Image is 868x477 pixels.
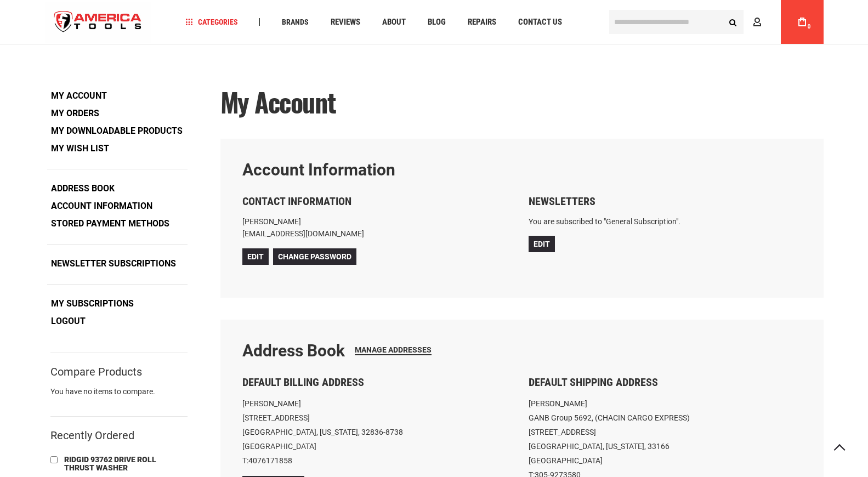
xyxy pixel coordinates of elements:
a: Account Information [47,198,156,214]
address: [PERSON_NAME] [STREET_ADDRESS] [GEOGRAPHIC_DATA], [US_STATE], 32836-8738 [GEOGRAPHIC_DATA] T: [242,396,515,468]
a: Logout [47,313,89,330]
strong: My Account [47,88,111,104]
a: About [377,15,411,30]
span: Edit [247,252,264,261]
a: Edit [529,236,555,252]
span: My Account [220,82,336,121]
strong: Compare Products [50,367,142,377]
span: Manage Addresses [355,345,432,354]
span: RIDGID 93762 DRIVE ROLL THRUST WASHER [64,455,156,472]
a: Newsletter Subscriptions [47,255,180,272]
span: Contact Information [242,195,351,208]
a: store logo [45,2,151,43]
a: Address Book [47,180,118,197]
a: RIDGID 93762 DRIVE ROLL THRUST WASHER [61,454,171,475]
span: Blog [428,18,446,26]
p: [PERSON_NAME] [EMAIL_ADDRESS][DOMAIN_NAME] [242,215,515,240]
a: Brands [277,15,314,30]
a: Manage Addresses [355,345,432,355]
a: My Orders [47,105,103,122]
a: My Wish List [47,140,113,157]
span: Default Billing Address [242,376,364,389]
span: Categories [185,18,238,26]
span: About [382,18,406,26]
a: Contact Us [513,15,567,30]
div: You have no items to compare. [50,386,188,408]
a: Blog [423,15,451,30]
span: Contact Us [518,18,562,26]
span: Newsletters [529,195,595,208]
a: 4076171858 [248,456,292,465]
strong: Account Information [242,160,395,179]
a: Reviews [326,15,365,30]
strong: Recently Ordered [50,429,134,442]
a: Repairs [463,15,501,30]
span: Edit [534,240,550,248]
span: Default Shipping Address [529,376,658,389]
img: America Tools [45,2,151,43]
span: Brands [282,18,309,26]
a: My Downloadable Products [47,123,186,139]
a: Categories [180,15,243,30]
span: 0 [808,24,811,30]
a: Change Password [273,248,356,265]
strong: Address Book [242,341,345,360]
a: Edit [242,248,269,265]
button: Search [723,12,744,32]
p: You are subscribed to "General Subscription". [529,215,802,228]
a: Stored Payment Methods [47,215,173,232]
span: Reviews [331,18,360,26]
span: Repairs [468,18,496,26]
a: My Subscriptions [47,296,138,312]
